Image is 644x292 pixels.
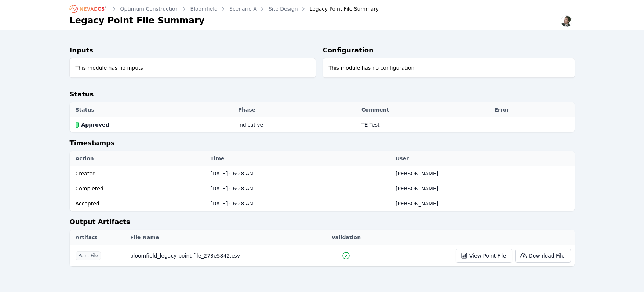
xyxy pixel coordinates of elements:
[76,251,101,260] span: Point File
[70,230,127,245] th: Artifact
[70,138,575,151] h2: Timestamps
[76,170,203,177] div: Created
[130,253,240,259] span: bloomfield_legacy-point-file_273e5842.csv
[76,200,203,207] div: Accepted
[70,3,379,15] nav: Breadcrumb
[269,5,298,12] a: Site Design
[561,15,572,27] img: Alex Kushner
[358,117,491,132] td: TE Test
[317,230,376,245] th: Validation
[323,58,575,77] div: This module has no configuration
[207,196,392,211] td: [DATE] 06:28 AM
[127,230,317,245] th: File Name
[207,151,392,166] th: Time
[456,249,512,263] button: View Point File
[70,151,207,166] th: Action
[70,45,316,58] h2: Inputs
[70,102,234,117] th: Status
[358,102,491,117] th: Comment
[207,166,392,181] td: [DATE] 06:28 AM
[515,249,571,263] button: Download File
[342,251,350,260] div: Completed
[491,117,574,132] td: -
[229,5,257,12] a: Scenario A
[323,45,575,58] h2: Configuration
[76,185,203,192] div: Completed
[238,121,263,128] div: Indicative
[392,196,575,211] td: [PERSON_NAME]
[207,181,392,196] td: [DATE] 06:28 AM
[234,102,358,117] th: Phase
[120,5,179,12] a: Optimum Construction
[70,217,575,230] h2: Output Artifacts
[392,181,575,196] td: [PERSON_NAME]
[392,151,575,166] th: User
[491,102,574,117] th: Error
[190,5,218,12] a: Bloomfield
[299,5,379,12] div: Legacy Point File Summary
[81,121,109,128] span: Approved
[392,166,575,181] td: [PERSON_NAME]
[70,89,575,102] h2: Status
[70,58,316,77] div: This module has no inputs
[70,15,205,26] h1: Legacy Point File Summary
